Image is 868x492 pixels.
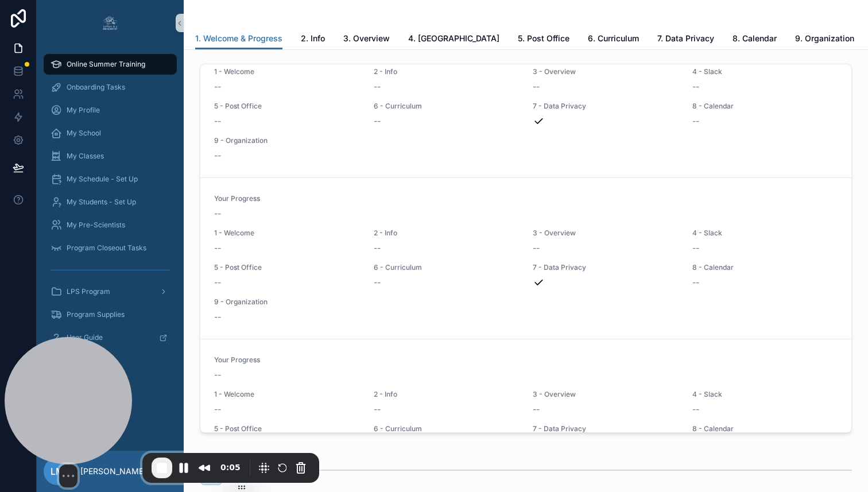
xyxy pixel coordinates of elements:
[44,146,177,166] a: My Classes
[795,28,854,51] a: 9. Organization
[214,208,221,219] span: --
[214,311,221,323] span: --
[214,242,221,254] span: --
[692,424,838,433] span: 8 - Calendar
[214,194,838,203] span: Your Progress
[692,404,699,415] span: --
[44,304,177,325] a: Program Supplies
[44,192,177,212] a: My Students - Set Up
[67,175,138,184] span: My Schedule - Set Up
[301,33,325,44] span: 2. Info
[44,169,177,189] a: My Schedule - Set Up
[533,390,679,399] span: 3 - Overview
[67,310,125,319] span: Program Supplies
[67,197,136,207] span: My Students - Set Up
[374,242,381,254] span: --
[588,33,639,44] span: 6. Curriculum
[67,106,100,115] span: My Profile
[343,28,390,51] a: 3. Overview
[214,404,221,415] span: --
[343,33,390,44] span: 3. Overview
[101,14,119,32] img: App logo
[518,28,569,51] a: 5. Post Office
[67,83,125,92] span: Onboarding Tasks
[733,33,777,44] span: 8. Calendar
[692,277,699,288] span: --
[67,333,103,342] span: User Guide
[374,263,520,272] span: 6 - Curriculum
[67,152,104,161] span: My Classes
[533,404,540,415] span: --
[692,390,838,399] span: 4 - Slack
[533,228,679,238] span: 3 - Overview
[374,67,520,76] span: 2 - Info
[408,28,499,51] a: 4. [GEOGRAPHIC_DATA]
[214,136,360,145] span: 9 - Organization
[374,424,520,433] span: 6 - Curriculum
[533,102,679,111] span: 7 - Data Privacy
[67,287,110,296] span: LPS Program
[408,33,499,44] span: 4. [GEOGRAPHIC_DATA]
[214,228,360,238] span: 1 - Welcome
[214,67,360,76] span: 1 - Welcome
[44,123,177,144] a: My School
[214,390,360,399] span: 1 - Welcome
[214,369,221,381] span: --
[67,220,125,230] span: My Pre-Scientists
[533,263,679,272] span: 7 - Data Privacy
[533,81,540,92] span: --
[374,277,381,288] span: --
[67,129,101,138] span: My School
[214,102,360,111] span: 5 - Post Office
[195,28,282,50] a: 1. Welcome & Progress
[374,81,381,92] span: --
[214,355,838,365] span: Your Progress
[214,81,221,92] span: --
[44,54,177,75] a: Online Summer Training
[214,263,360,272] span: 5 - Post Office
[588,28,639,51] a: 6. Curriculum
[657,33,714,44] span: 7. Data Privacy
[374,390,520,399] span: 2 - Info
[374,228,520,238] span: 2 - Info
[214,115,221,127] span: --
[195,33,282,44] span: 1. Welcome & Progress
[692,228,838,238] span: 4 - Slack
[692,263,838,272] span: 8 - Calendar
[733,28,777,51] a: 8. Calendar
[44,327,177,348] a: User Guide
[533,242,540,254] span: --
[374,404,381,415] span: --
[374,115,381,127] span: --
[44,215,177,235] a: My Pre-Scientists
[67,243,146,253] span: Program Closeout Tasks
[301,28,325,51] a: 2. Info
[67,60,145,69] span: Online Summer Training
[44,238,177,258] a: Program Closeout Tasks
[214,424,360,433] span: 5 - Post Office
[214,150,221,161] span: --
[533,424,679,433] span: 7 - Data Privacy
[214,277,221,288] span: --
[692,242,699,254] span: --
[44,281,177,302] a: LPS Program
[692,102,838,111] span: 8 - Calendar
[37,46,184,409] div: scrollable content
[692,81,699,92] span: --
[518,33,569,44] span: 5. Post Office
[657,28,714,51] a: 7. Data Privacy
[692,115,699,127] span: --
[374,102,520,111] span: 6 - Curriculum
[44,100,177,121] a: My Profile
[214,297,360,307] span: 9 - Organization
[795,33,854,44] span: 9. Organization
[533,67,679,76] span: 3 - Overview
[44,77,177,98] a: Onboarding Tasks
[692,67,838,76] span: 4 - Slack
